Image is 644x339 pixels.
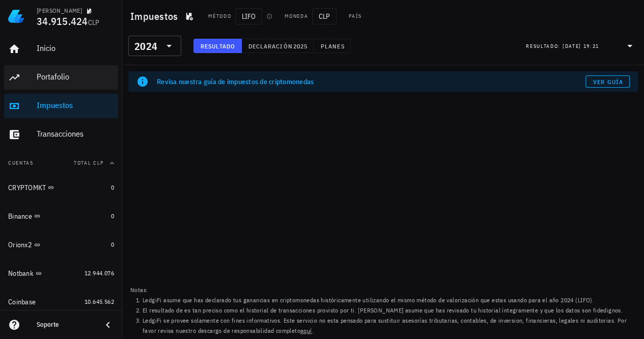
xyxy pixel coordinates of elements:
[4,204,118,228] a: Binance 0
[143,295,636,305] li: LedgiFi asume que has declarado tus ganancias en criptomonedas históricamente utilizando el mismo...
[37,72,114,82] div: Portafolio
[130,8,182,24] h1: Impuestos
[4,232,118,257] a: Orionx2 0
[526,39,563,53] div: Resultado:
[4,290,118,314] a: Coinbase 10.645.562
[4,94,118,118] a: Impuestos
[4,37,118,61] a: Inicio
[585,75,630,88] a: Ver guía
[37,321,94,329] div: Soporte
[242,39,314,53] button: Declaración 2025
[37,7,82,15] div: [PERSON_NAME]
[593,78,623,86] span: Ver guía
[4,65,118,90] a: Portafolio
[8,298,36,306] div: Coinbase
[563,41,599,51] div: [DATE] 19:21
[143,305,636,316] li: El resultado de es tan preciso como el historial de transacciones provisto por ti. [PERSON_NAME] ...
[134,41,157,51] div: 2024
[111,241,114,248] span: 0
[8,184,46,192] div: CRYPTOMKT
[37,129,114,139] div: Transacciones
[349,12,362,20] div: País
[85,269,114,277] span: 12.944.076
[366,10,378,22] div: CL-icon
[314,39,351,53] button: Planes
[622,8,638,24] div: avatar
[4,175,118,200] a: CRYPTOMKT 0
[300,327,312,334] a: aquí
[248,42,293,50] span: Declaración
[200,42,235,50] span: Resultado
[235,8,262,24] span: LIFO
[143,316,636,336] li: LedgiFi se provee solamente con fines informativos. Este servicio no esta pensado para sustituir ...
[111,212,114,220] span: 0
[4,122,118,147] a: Transacciones
[4,151,118,175] button: CuentasTotal CLP
[312,8,337,24] span: CLP
[520,36,642,56] div: Resultado:[DATE] 19:21
[4,261,118,285] a: Notbank 12.944.076
[37,14,88,28] span: 34.915.424
[208,12,231,20] div: Método
[8,212,32,221] div: Binance
[293,42,307,50] span: 2025
[8,8,24,24] img: LedgiFi
[157,76,585,87] div: Revisa nuestra guía de impuestos de criptomonedas
[8,269,34,278] div: Notbank
[85,298,114,305] span: 10.645.562
[111,184,114,191] span: 0
[128,36,181,56] div: 2024
[37,100,114,110] div: Impuestos
[88,18,100,27] span: CLP
[320,42,345,50] span: Planes
[37,43,114,53] div: Inicio
[285,12,308,20] div: Moneda
[74,160,104,166] span: Total CLP
[8,241,32,249] div: Orionx2
[193,39,242,53] button: Resultado
[122,282,644,339] footer: Notas:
